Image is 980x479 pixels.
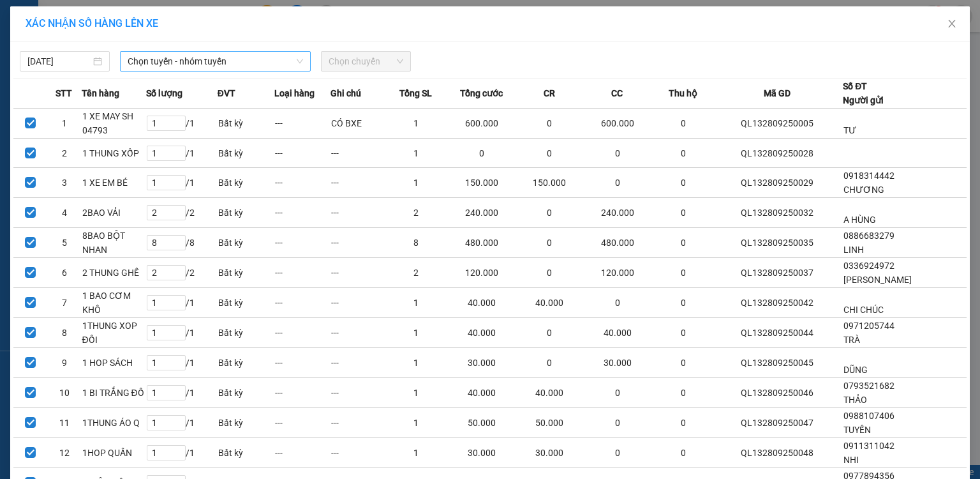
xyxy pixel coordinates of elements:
[711,438,843,468] td: QL132809250048
[519,348,580,378] td: 0
[218,258,274,288] td: Bất kỳ
[444,168,519,198] td: 150.000
[711,408,843,438] td: QL132809250047
[218,139,274,168] td: Bất kỳ
[330,86,361,100] span: Ghi chú
[387,109,444,139] td: 1
[146,258,218,288] td: / 2
[519,168,580,198] td: 150.000
[274,288,331,318] td: ---
[274,109,331,139] td: ---
[843,125,856,135] span: TƯ
[711,109,843,139] td: QL132809250005
[274,139,331,168] td: ---
[444,318,519,348] td: 40.000
[444,109,519,139] td: 600.000
[580,438,655,468] td: 0
[274,348,331,378] td: ---
[47,109,81,139] td: 1
[843,441,895,451] span: 0911311042
[274,198,331,228] td: ---
[711,139,843,168] td: QL132809250028
[444,348,519,378] td: 30.000
[444,408,519,438] td: 50.000
[711,288,843,318] td: QL132809250042
[843,79,884,107] div: Số ĐT Người gửi
[27,54,91,68] input: 28/09/2025
[82,378,146,408] td: 1 BI TRẮNG ĐỒ
[82,109,146,139] td: 1 XE MAY SH 04793
[329,52,403,71] span: Chọn chuyến
[218,198,274,228] td: Bất kỳ
[218,438,274,468] td: Bất kỳ
[519,228,580,258] td: 0
[82,139,146,168] td: 1 THUNG XỐP
[330,258,387,288] td: ---
[444,378,519,408] td: 40.000
[56,86,72,100] span: STT
[296,57,304,65] span: down
[330,348,387,378] td: ---
[843,381,895,391] span: 0793521682
[47,198,81,228] td: 4
[82,228,146,258] td: 8BAO BỘT NHAN
[387,168,444,198] td: 1
[218,228,274,258] td: Bất kỳ
[82,198,146,228] td: 2BAO VẢI
[330,139,387,168] td: ---
[711,228,843,258] td: QL132809250035
[387,378,444,408] td: 1
[387,139,444,168] td: 1
[330,378,387,408] td: ---
[519,378,580,408] td: 40.000
[82,348,146,378] td: 1 HOP SÁCH
[655,378,711,408] td: 0
[330,288,387,318] td: ---
[580,198,655,228] td: 240.000
[330,408,387,438] td: ---
[580,258,655,288] td: 120.000
[519,109,580,139] td: 0
[460,86,503,100] span: Tổng cước
[655,109,711,139] td: 0
[146,288,218,318] td: / 1
[218,318,274,348] td: Bất kỳ
[274,318,331,348] td: ---
[580,109,655,139] td: 600.000
[387,288,444,318] td: 1
[330,198,387,228] td: ---
[387,198,444,228] td: 2
[274,86,315,100] span: Loại hàng
[519,198,580,228] td: 0
[843,215,876,225] span: A HÙNG
[519,438,580,468] td: 30.000
[47,139,81,168] td: 2
[934,6,970,42] button: Close
[580,378,655,408] td: 0
[82,408,146,438] td: 1THUNG ÁO Q
[146,408,218,438] td: / 1
[387,438,444,468] td: 1
[47,438,81,468] td: 12
[399,86,432,100] span: Tổng SL
[655,168,711,198] td: 0
[330,109,387,139] td: CÓ BXE
[330,318,387,348] td: ---
[387,408,444,438] td: 1
[947,19,957,29] span: close
[711,168,843,198] td: QL132809250029
[218,408,274,438] td: Bất kỳ
[146,86,182,100] span: Số lượng
[146,378,218,408] td: / 1
[655,288,711,318] td: 0
[843,365,868,375] span: DŨNG
[669,86,697,100] span: Thu hộ
[544,86,555,100] span: CR
[655,318,711,348] td: 0
[330,228,387,258] td: ---
[82,318,146,348] td: 1THUNG XOP ĐỒI
[218,348,274,378] td: Bất kỳ
[218,378,274,408] td: Bất kỳ
[146,228,218,258] td: / 8
[146,168,218,198] td: / 1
